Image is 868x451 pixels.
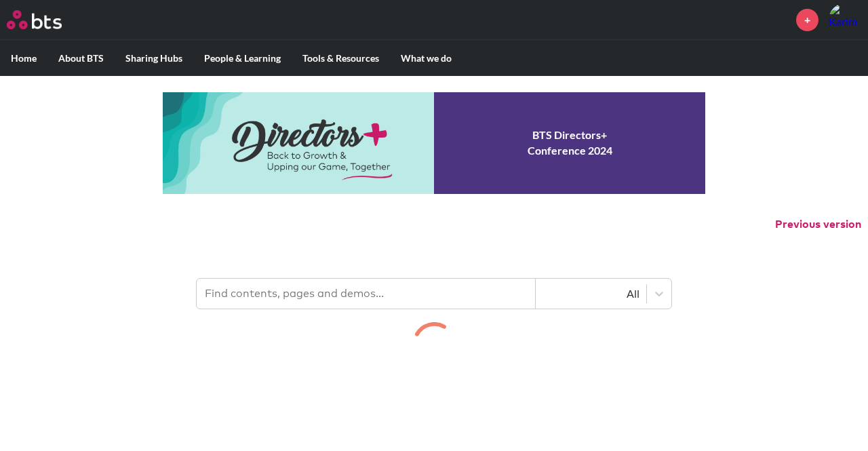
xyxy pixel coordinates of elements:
[390,41,462,76] label: What we do
[197,279,536,309] input: Find contents, pages and demos...
[796,9,818,31] a: +
[7,10,87,29] a: Go home
[115,41,193,76] label: Sharing Hubs
[542,286,639,301] div: All
[829,3,861,36] a: Profile
[47,41,115,76] label: About BTS
[829,3,861,36] img: Karim El Asmar
[193,41,292,76] label: People & Learning
[292,41,390,76] label: Tools & Resources
[163,92,705,194] a: Conference 2024
[7,10,62,29] img: BTS Logo
[775,217,861,232] button: Previous version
